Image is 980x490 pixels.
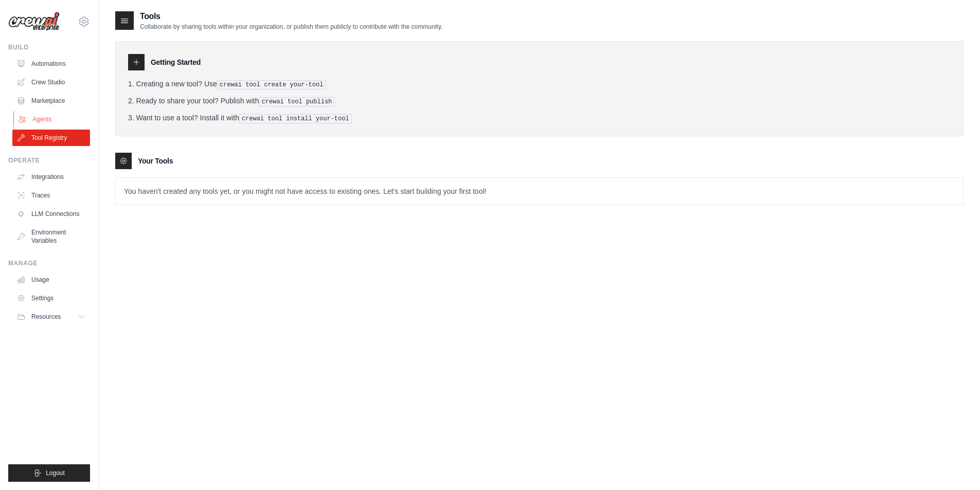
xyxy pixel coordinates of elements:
[217,80,326,89] pre: crewai tool create your-tool
[8,12,60,31] img: Logo
[8,156,90,165] div: Operate
[8,464,90,482] button: Logout
[12,206,90,222] a: LLM Connections
[12,224,90,249] a: Environment Variables
[12,187,90,204] a: Traces
[12,271,90,288] a: Usage
[13,111,91,128] a: Agents
[128,113,951,123] li: Want to use a tool? Install it with
[31,313,61,321] span: Resources
[259,97,335,106] pre: crewai tool publish
[12,74,90,90] a: Crew Studio
[151,57,201,67] h3: Getting Started
[8,43,90,51] div: Build
[128,96,951,106] li: Ready to share your tool? Publish with
[140,23,442,31] p: Collaborate by sharing tools within your organization, or publish them publicly to contribute wit...
[239,114,352,123] pre: crewai tool install your-tool
[12,308,90,325] button: Resources
[12,56,90,72] a: Automations
[138,156,173,166] h3: Your Tools
[140,10,442,23] h2: Tools
[46,469,65,477] span: Logout
[12,130,90,146] a: Tool Registry
[8,259,90,267] div: Manage
[12,93,90,109] a: Marketplace
[128,79,951,89] li: Creating a new tool? Use
[12,169,90,185] a: Integrations
[116,178,963,205] p: You haven't created any tools yet, or you might not have access to existing ones. Let's start bui...
[12,290,90,306] a: Settings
